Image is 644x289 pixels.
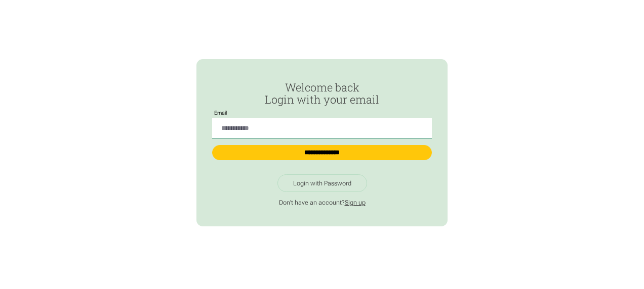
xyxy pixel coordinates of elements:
[212,110,230,116] label: Email
[212,199,432,207] p: Don't have an account?
[212,81,432,106] h2: Welcome back Login with your email
[212,81,432,168] form: Passwordless Login
[345,199,366,206] a: Sign up
[293,179,351,187] div: Login with Password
